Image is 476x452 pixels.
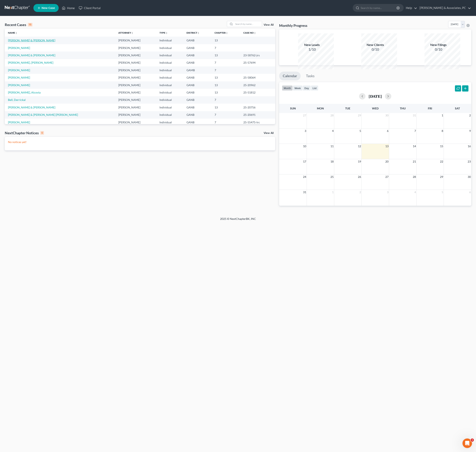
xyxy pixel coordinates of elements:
[183,59,212,66] td: GANB
[8,54,55,57] a: [PERSON_NAME] & [PERSON_NAME]
[15,32,17,34] i: unfold_more
[8,91,41,94] a: [PERSON_NAME], Alcovia
[359,129,361,133] span: 5
[183,52,212,59] td: GANB
[240,111,275,119] td: 25-20691
[357,113,361,118] span: 29
[156,89,183,96] td: Individual
[240,104,275,111] td: 25-20756
[156,44,183,52] td: Individual
[159,31,168,34] a: Typeunfold_more
[115,81,156,89] td: [PERSON_NAME]
[240,89,275,96] td: 25-51812
[298,43,326,47] div: New Leads
[412,159,416,164] span: 21
[215,31,228,34] a: Chapterunfold_more
[211,81,240,89] td: 13
[211,59,240,66] td: 7
[412,144,416,149] span: 14
[414,129,416,133] span: 7
[240,81,275,89] td: 25-20962
[385,159,389,164] span: 20
[8,83,30,87] a: [PERSON_NAME]
[467,144,471,149] span: 16
[385,113,389,118] span: 30
[469,129,471,133] span: 9
[471,438,474,442] span: 1
[361,43,389,47] div: New Clients
[425,47,452,52] div: 0/10
[5,131,44,135] div: NextChapter Notices
[330,113,334,118] span: 28
[240,119,275,126] td: 25-55475-lrc
[8,106,55,109] a: [PERSON_NAME] & [PERSON_NAME]
[361,4,397,12] input: Search by name...
[462,438,472,448] iframe: Intercom live chat
[304,129,307,133] span: 3
[187,31,200,34] a: Districtunfold_more
[412,174,416,179] span: 28
[165,32,168,34] i: unfold_more
[115,89,156,96] td: [PERSON_NAME]
[330,144,334,149] span: 11
[115,37,156,44] td: [PERSON_NAME]
[8,39,55,42] a: [PERSON_NAME] & [PERSON_NAME]
[5,22,32,27] div: Recent Cases
[8,113,78,116] a: [PERSON_NAME] & [PERSON_NAME] [PERSON_NAME]
[211,37,240,44] td: 13
[131,32,133,34] i: unfold_more
[332,129,334,133] span: 4
[467,159,471,164] span: 23
[115,119,156,126] td: [PERSON_NAME]
[302,72,318,80] a: Tasks
[404,4,417,12] a: Help
[156,111,183,119] td: Individual
[40,131,44,135] div: 0
[469,113,471,118] span: 2
[115,96,156,104] td: [PERSON_NAME]
[440,144,444,149] span: 15
[303,174,307,179] span: 24
[441,113,444,118] span: 1
[211,66,240,74] td: 7
[298,47,326,52] div: 1/10
[418,4,471,12] a: [PERSON_NAME] & Associates, PC
[211,111,240,119] td: 7
[183,66,212,74] td: GAMB
[156,104,183,111] td: Individual
[303,159,307,164] span: 17
[211,104,240,111] td: 13
[303,190,307,195] span: 31
[115,44,156,52] td: [PERSON_NAME]
[469,190,471,195] span: 6
[264,23,274,26] a: View All
[243,31,256,34] a: Case Nounfold_more
[387,129,389,133] span: 6
[279,23,307,28] h3: Monthly Progress
[115,104,156,111] td: [PERSON_NAME]
[156,52,183,59] td: Individual
[183,81,212,89] td: GANB
[115,66,156,74] td: [PERSON_NAME]
[240,59,275,66] td: 25-57694
[183,119,212,126] td: GANB
[211,89,240,96] td: 13
[183,96,212,104] td: GANB
[240,52,275,59] td: 23-58762-jrs
[279,72,301,80] a: Calendar
[330,174,334,179] span: 25
[441,129,444,133] span: 8
[156,37,183,44] td: Individual
[254,32,256,34] i: unfold_more
[357,159,361,164] span: 19
[387,190,389,195] span: 3
[118,31,133,34] a: Attorneyunfold_more
[385,174,389,179] span: 27
[60,4,77,12] a: Home
[156,96,183,104] td: Individual
[115,111,156,119] td: [PERSON_NAME]
[303,85,311,91] button: day
[183,89,212,96] td: GANB
[211,119,240,126] td: 7
[317,107,324,110] span: Mon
